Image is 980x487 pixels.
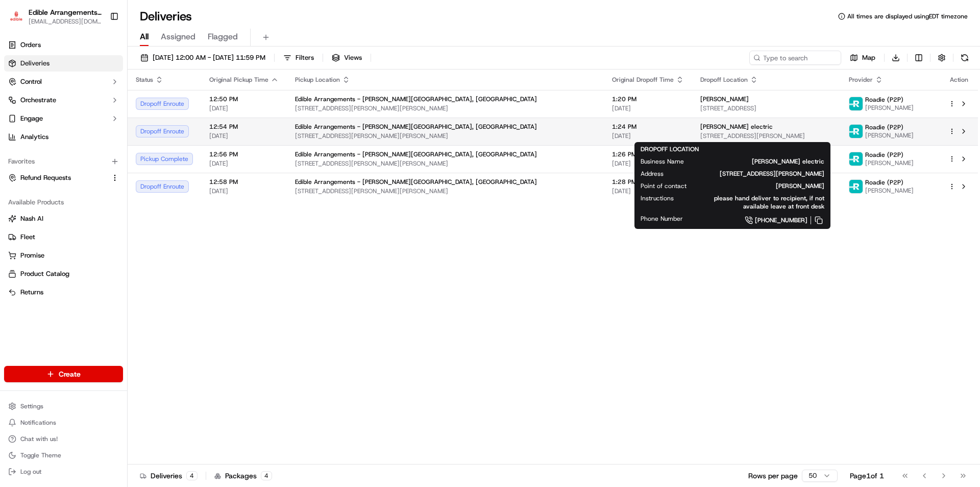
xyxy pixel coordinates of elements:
[20,40,41,50] span: Orders
[209,76,268,84] span: Original Pickup Time
[20,96,56,105] span: Orchestrate
[209,159,279,168] span: [DATE]
[612,104,684,112] span: [DATE]
[186,471,198,480] div: 4
[4,153,123,170] div: Favorites
[612,123,684,131] span: 1:24 PM
[29,7,102,17] button: Edible Arrangements - [PERSON_NAME][GEOGRAPHIC_DATA], [GEOGRAPHIC_DATA]
[865,178,903,187] span: Roadie (P2P)
[20,214,43,223] span: Nash AI
[295,159,596,168] span: [STREET_ADDRESS][PERSON_NAME][PERSON_NAME]
[20,132,48,142] span: Analytics
[20,419,56,427] span: Notifications
[20,59,50,68] span: Deliveries
[111,158,114,167] span: •
[32,186,83,194] span: [PERSON_NAME]
[10,149,27,169] img: Wisdom Oko
[209,187,279,195] span: [DATE]
[700,104,832,112] span: [STREET_ADDRESS]
[153,53,265,62] span: [DATE] 12:00 AM - [DATE] 11:59 PM
[8,288,119,297] a: Returns
[700,95,749,103] span: [PERSON_NAME]
[4,415,123,430] button: Notifications
[20,468,41,476] span: Log out
[209,150,279,158] span: 12:56 PM
[700,132,832,140] span: [STREET_ADDRESS][PERSON_NAME]
[327,51,366,65] button: Views
[32,158,109,167] span: Wisdom [PERSON_NAME]
[116,158,137,167] span: [DATE]
[4,399,123,413] button: Settings
[279,51,318,65] button: Filters
[59,369,81,379] span: Create
[612,187,684,195] span: [DATE]
[209,104,279,112] span: [DATE]
[46,108,140,116] div: We're available if you need us!
[8,233,119,242] a: Fleet
[20,288,43,297] span: Returns
[136,76,153,84] span: Status
[209,95,279,103] span: 12:50 PM
[748,471,798,481] p: Rows per page
[755,216,807,224] span: [PHONE_NUMBER]
[4,37,123,53] a: Orders
[295,123,537,131] span: Edible Arrangements - [PERSON_NAME][GEOGRAPHIC_DATA], [GEOGRAPHIC_DATA]
[295,104,596,112] span: [STREET_ADDRESS][PERSON_NAME][PERSON_NAME]
[8,251,119,260] a: Promise
[849,76,873,84] span: Provider
[20,173,71,182] span: Refund Requests
[72,253,124,261] a: Powered byPylon
[849,180,863,193] img: roadie-logo-v2.jpg
[849,152,863,166] img: roadie-logo-v2.jpg
[749,51,841,65] input: Type to search
[8,9,24,24] img: Edible Arrangements - Wesley Chapel, FL
[6,224,82,243] a: 📗Knowledge Base
[4,92,123,108] button: Orchestrate
[4,229,123,245] button: Fleet
[295,187,596,195] span: [STREET_ADDRESS][PERSON_NAME][PERSON_NAME]
[29,17,102,26] button: [EMAIL_ADDRESS][DOMAIN_NAME]
[4,4,106,29] button: Edible Arrangements - Wesley Chapel, FLEdible Arrangements - [PERSON_NAME][GEOGRAPHIC_DATA], [GEO...
[4,284,123,300] button: Returns
[847,12,968,20] span: All times are displayed using EDT timezone
[20,251,44,260] span: Promise
[295,150,537,158] span: Edible Arrangements - [PERSON_NAME][GEOGRAPHIC_DATA], [GEOGRAPHIC_DATA]
[208,31,238,43] span: Flagged
[4,194,123,211] div: Available Products
[20,402,43,410] span: Settings
[27,66,184,77] input: Got a question? Start typing here...
[4,465,123,479] button: Log out
[958,51,972,65] button: Refresh
[10,229,18,238] div: 📗
[295,76,340,84] span: Pickup Location
[82,224,168,243] a: 💻API Documentation
[850,471,884,481] div: Page 1 of 1
[96,228,164,239] span: API Documentation
[10,41,186,57] p: Welcome 👋
[948,76,970,84] div: Action
[136,51,270,65] button: [DATE] 12:00 AM - [DATE] 11:59 PM
[161,31,195,43] span: Assigned
[20,269,69,279] span: Product Catalog
[641,170,664,178] span: Address
[865,123,903,131] span: Roadie (P2P)
[4,266,123,282] button: Product Catalog
[209,132,279,140] span: [DATE]
[612,178,684,186] span: 1:28 PM
[4,55,123,72] a: Deliveries
[612,95,684,103] span: 1:20 PM
[641,215,683,223] span: Phone Number
[845,51,880,65] button: Map
[90,186,111,194] span: [DATE]
[20,233,35,242] span: Fleet
[865,131,914,140] span: [PERSON_NAME]
[344,53,362,62] span: Views
[4,366,123,382] button: Create
[865,96,903,104] span: Roadie (P2P)
[20,451,61,459] span: Toggle Theme
[10,98,29,116] img: 1736555255976-a54dd68f-1ca7-489b-9aae-adbdc363a1c4
[700,157,824,166] span: [PERSON_NAME] electric
[296,53,314,62] span: Filters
